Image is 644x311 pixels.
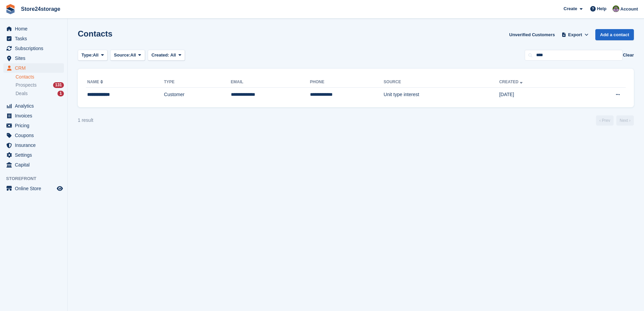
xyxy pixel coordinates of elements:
a: Add a contact [595,29,634,40]
span: Help [597,5,606,12]
span: All [93,52,99,59]
span: Deals [16,90,28,97]
a: Contacts [16,74,64,80]
a: menu [3,111,64,120]
span: Created: [151,52,169,58]
button: Type: All [78,50,108,61]
td: Unit type interest [384,88,499,102]
button: Source: All [110,50,145,61]
div: 1 result [78,117,93,124]
a: menu [3,150,64,160]
div: 131 [53,82,64,88]
img: Jane Welch [613,5,619,12]
a: menu [3,184,64,193]
a: menu [3,131,64,140]
a: menu [3,24,64,34]
span: Invoices [15,111,55,120]
a: menu [3,53,64,63]
a: Preview store [56,184,64,193]
th: Source [384,77,499,88]
nav: Page [595,115,635,126]
span: Sites [15,53,55,63]
span: Insurance [15,140,55,150]
span: Coupons [15,131,55,140]
a: menu [3,140,64,150]
a: menu [3,101,64,111]
span: All [130,52,136,59]
span: All [170,52,176,58]
div: 1 [57,91,64,96]
a: menu [3,160,64,170]
td: [DATE] [499,88,580,102]
a: Store24storage [18,3,63,15]
th: Type [164,77,231,88]
a: Deals 1 [16,90,64,97]
td: Customer [164,88,231,102]
a: Previous [596,115,614,126]
span: Export [568,31,582,38]
a: Prospects 131 [16,82,64,89]
span: Online Store [15,184,55,193]
button: Created: All [148,50,185,61]
a: Created [499,80,524,84]
a: menu [3,121,64,130]
span: Tasks [15,34,55,43]
span: Source: [114,52,130,59]
span: Subscriptions [15,44,55,53]
span: Type: [81,52,93,59]
span: Analytics [15,101,55,111]
a: Name [87,80,104,84]
h1: Contacts [78,29,113,38]
span: Create [564,5,577,12]
span: Account [620,6,638,13]
a: Unverified Customers [506,29,557,40]
span: Storefront [6,175,67,182]
th: Phone [310,77,384,88]
img: stora-icon-8386f47178a22dfd0bd8f6a31ec36ba5ce8667c1dd55bd0f319d3a0aa187defe.svg [5,4,16,14]
a: menu [3,34,64,43]
a: menu [3,63,64,73]
span: Prospects [16,82,37,88]
th: Email [231,77,310,88]
span: Settings [15,150,55,160]
a: Next [616,115,634,126]
span: Pricing [15,121,55,130]
span: Home [15,24,55,34]
button: Clear [623,52,634,59]
button: Export [560,29,590,40]
span: Capital [15,160,55,170]
span: CRM [15,63,55,73]
a: menu [3,44,64,53]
